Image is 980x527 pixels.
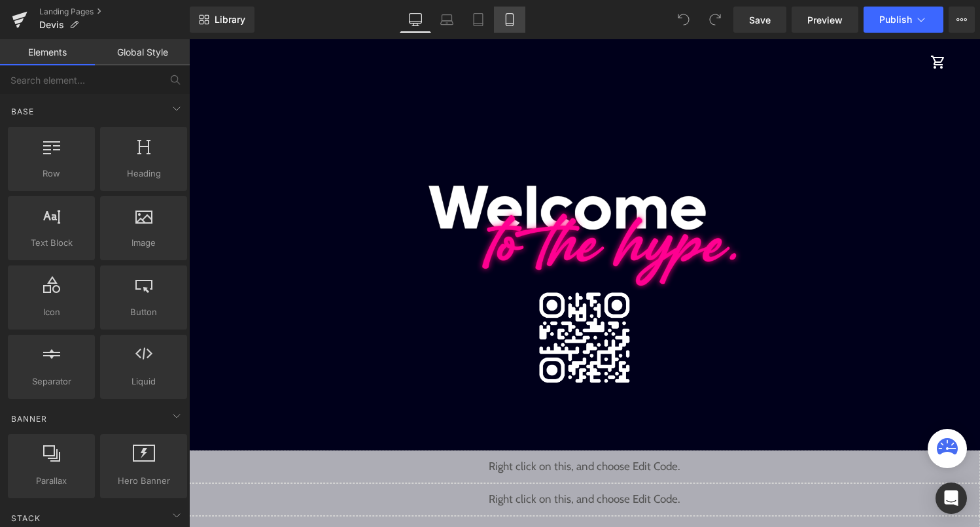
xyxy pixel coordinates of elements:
span: Text Block [12,236,91,250]
span: Separator [12,375,91,388]
span: Hero Banner [104,474,183,488]
a: Mobile [494,7,525,33]
div: Mots-clés [165,77,198,86]
img: logo_orange.svg [21,21,31,31]
span: Preview [807,13,843,27]
span: Row [12,167,91,180]
span: Stack [10,512,42,524]
button: More [949,7,975,33]
button: Undo [671,7,697,33]
span: Save [749,13,771,27]
img: website_grey.svg [21,34,31,44]
a: Global Style [95,39,190,65]
span: Devis [39,20,64,30]
a: Laptop [431,7,463,33]
span: Banner [10,413,48,425]
a: Desktop [400,7,431,33]
button: Redo [702,7,728,33]
span: Parallax [12,474,91,488]
img: tab_keywords_by_traffic_grey.svg [150,76,161,86]
span: Image [104,236,183,250]
div: v 4.0.25 [37,21,64,31]
span: Base [10,105,35,118]
span: Heading [104,167,183,180]
a: Tablet [463,7,494,33]
img: tab_domain_overview_orange.svg [54,76,65,86]
span: Publish [879,14,912,25]
span: Button [104,305,183,319]
div: Open Intercom Messenger [936,483,967,514]
span: Liquid [104,375,183,388]
span: Icon [12,305,91,319]
a: Preview [792,7,858,33]
div: Domaine [69,77,101,86]
span: Library [215,14,245,25]
span: shopping_cart [741,15,757,31]
button: Publish [864,7,943,33]
a: Landing Pages [39,7,190,17]
a: Panier [736,10,762,36]
div: Domaine: [DOMAIN_NAME] [34,34,148,44]
a: New Library [190,7,254,33]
